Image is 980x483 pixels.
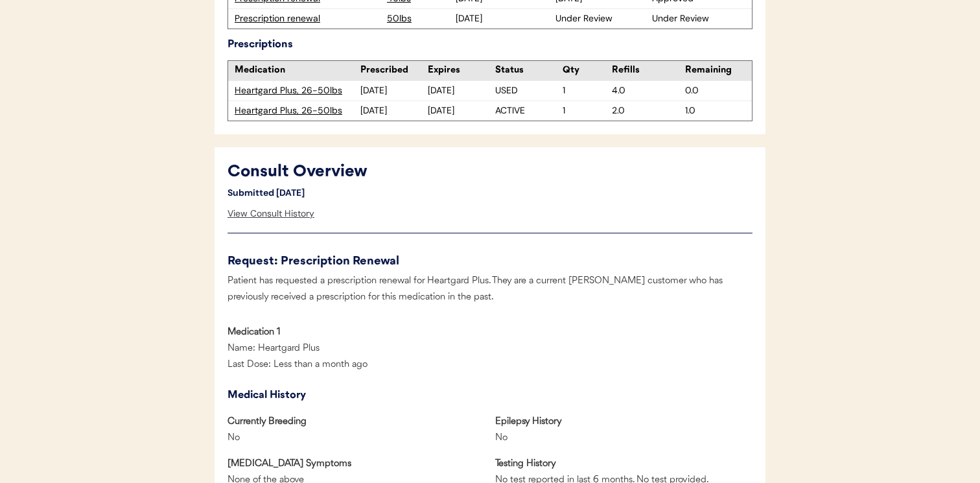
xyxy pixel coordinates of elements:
[235,104,360,117] div: Heartgard Plus, 26-50lbs
[360,64,428,77] div: Prescribed
[227,430,292,447] div: No
[227,357,367,373] div: Last Dose: Less than a month ago
[360,104,428,117] div: [DATE]
[456,12,549,25] div: [DATE]
[227,386,752,405] div: Medical History
[685,84,752,97] div: 0.0
[563,104,612,117] div: 1
[563,84,612,97] div: 1
[227,459,351,469] strong: [MEDICAL_DATA] Symptoms
[227,417,307,427] strong: Currently Breeding
[235,84,360,97] div: Heartgard Plus, 26-50lbs
[555,12,649,25] div: Under Review
[227,36,752,54] div: Prescriptions
[428,84,495,97] div: [DATE]
[235,64,360,77] div: Medication
[495,84,563,97] div: USED
[495,104,563,117] div: ACTIVE
[227,185,325,201] div: Submitted [DATE]
[227,327,281,337] strong: Medication 1
[387,12,452,25] div: 50lbs
[227,253,752,270] div: Request: Prescription Renewal
[612,104,679,117] div: 2.0
[495,459,556,469] strong: Testing History
[612,84,679,97] div: 4.0
[495,417,562,427] strong: Epilepsy History
[563,64,612,77] div: Qty
[612,64,679,77] div: Refills
[227,201,314,227] div: View Consult History
[360,84,428,97] div: [DATE]
[428,64,495,77] div: Expires
[227,274,752,305] div: Patient has requested a prescription renewal for Heartgard Plus. They are a current [PERSON_NAME]...
[428,104,495,117] div: [DATE]
[235,12,380,25] div: Prescription renewal
[652,12,745,25] div: Under Review
[685,64,752,77] div: Remaining
[227,341,341,357] div: Name: Heartgard Plus
[685,104,752,117] div: 1.0
[495,64,563,77] div: Status
[227,160,610,185] div: Consult Overview
[495,430,560,447] div: No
